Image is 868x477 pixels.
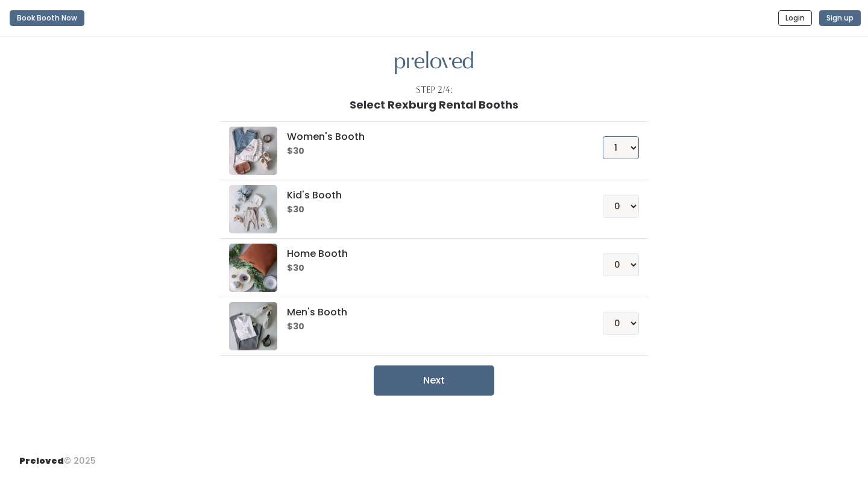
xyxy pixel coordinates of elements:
[10,10,84,26] button: Book Booth Now
[287,307,573,318] h5: Men's Booth
[10,5,84,31] a: Book Booth Now
[778,10,812,26] button: Login
[416,84,453,96] div: Step 2/4:
[374,365,494,396] button: Next
[287,131,573,142] h5: Women's Booth
[287,264,573,273] h6: $30
[229,244,277,292] img: preloved logo
[395,51,473,75] img: preloved logo
[229,127,277,175] img: preloved logo
[287,322,573,332] h6: $30
[287,205,573,215] h6: $30
[287,248,573,259] h5: Home Booth
[19,445,96,467] div: © 2025
[819,10,861,26] button: Sign up
[19,455,64,467] span: Preloved
[229,302,277,350] img: preloved logo
[350,99,518,111] h1: Select Rexburg Rental Booths
[287,190,573,201] h5: Kid's Booth
[287,147,573,156] h6: $30
[229,185,277,233] img: preloved logo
